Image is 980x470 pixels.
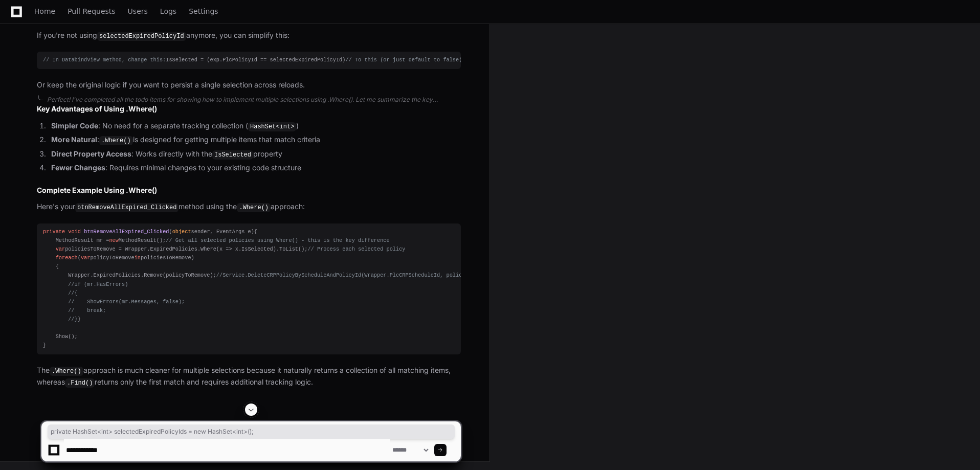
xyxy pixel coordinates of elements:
[68,281,128,287] span: //if (mr.HasErrors)
[43,56,455,64] div: IsSelected = (exp.PlcPolicyId == selectedExpiredPolicyId) IsSelected =
[48,134,461,146] li: : is designed for getting multiple items that match criteria
[48,148,461,161] li: : Works directly with the property
[160,8,176,14] span: Logs
[48,162,461,174] li: : Requires minimal changes to your existing code structure
[68,299,185,305] span: // ShowErrors(mr.Messages, false);
[345,57,465,63] span: // To this (or just default to false):
[37,185,461,195] h2: Complete Example Using .Where()
[51,135,97,144] strong: More Natural
[65,378,95,388] code: .Find()
[48,120,461,132] li: : No need for a separate tracking collection ( )
[172,229,191,235] span: object
[84,229,169,235] span: btnRemoveAllExpired_Clicked
[51,428,452,436] span: private HashSet<int> selectedExpiredPolicyIds = new HashSet<int>();
[212,150,253,160] code: IsSelected
[37,30,461,42] p: If you're not using anymore, you can simplify this:
[75,203,179,212] code: btnRemoveAllExpired_Clicked
[56,255,78,261] span: foreach
[56,246,65,252] span: var
[51,121,98,130] strong: Simpler Code
[68,229,81,235] span: void
[51,149,131,158] strong: Direct Property Access
[43,57,166,63] span: // In DatabindView method, change this:
[135,255,141,261] span: in
[68,8,115,14] span: Pull Requests
[216,272,547,278] span: //Service.DeleteCRPPolicyByScheduleAndPolicyId(Wrapper.PlcCRPScheduleId, policyToRemove.PlcPolicy...
[37,365,461,389] p: The approach is much cleaner for multiple selections because it naturally returns a collection of...
[99,136,133,145] code: .Where()
[189,8,218,14] span: Settings
[248,122,296,131] code: HashSet<int>
[308,246,406,252] span: // Process each selected policy
[34,8,55,14] span: Home
[43,228,455,350] div: { MethodResult mr = MethodResult(); policiesToRemove = Wrapper.ExpiredPolicies.Where(x => x.IsSel...
[166,237,389,243] span: // Get all selected policies using Where() - this is the key difference
[37,104,461,114] h2: Key Advantages of Using .Where()
[50,367,83,376] code: .Where()
[81,255,90,261] span: var
[68,316,77,322] span: //}
[47,96,461,104] div: Perfect! I've completed all the todo items for showing how to implement multiple selections using...
[172,229,251,235] span: sender, EventArgs e
[128,8,148,14] span: Users
[43,229,254,235] span: ( )
[68,307,106,314] span: // break;
[51,163,105,172] strong: Fewer Changes
[97,32,186,41] code: selectedExpiredPolicyId
[43,229,65,235] span: private
[237,203,271,212] code: .Where()
[37,79,461,91] p: Or keep the original logic if you want to persist a single selection across reloads.
[109,237,118,243] span: new
[37,201,461,213] p: Here's your method using the approach:
[68,290,77,296] span: //{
